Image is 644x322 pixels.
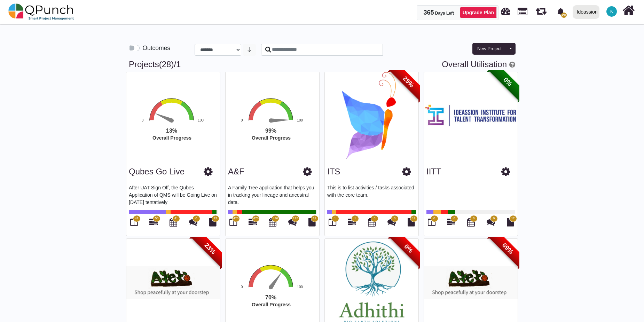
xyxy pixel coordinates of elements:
a: 476 [249,221,257,226]
p: After UAT Sign Off, the Qubes Application of QMS will be Going Live on [DATE] tentatively [129,184,218,205]
div: Ideassion [577,6,598,18]
span: 69% [488,229,527,268]
span: 12 [412,216,415,221]
i: Home [622,4,635,17]
i: Document Library [209,218,217,226]
a: 0 [447,221,455,226]
text: 13% [166,128,177,134]
text: 70% [265,294,276,300]
span: 0 [374,216,375,221]
i: Document Library [408,218,415,226]
text: Overall Progress [252,302,291,307]
svg: arrow down [246,47,252,52]
a: K [602,0,621,23]
text: Overall Progress [152,135,191,141]
span: 23% [191,229,229,268]
i: Gantt [149,218,158,226]
h3: ITS [327,167,340,177]
i: Calendar [170,218,177,226]
span: 0 [473,216,474,221]
label: Outcomes [142,44,170,53]
span: 0% [389,229,428,268]
p: A Family Tree application that helps you in tracking your lineage and ancestral data. [228,184,317,205]
p: This is to list activities / tasks associated with the core team. [327,184,416,205]
text: 99% [265,128,276,134]
span: 365 [423,9,434,16]
span: Iteration [536,3,547,15]
a: bell fill20 [553,0,570,22]
span: 0 [394,216,395,221]
path: 70 %. Speed. [269,272,283,289]
span: 0 [195,216,197,221]
i: Calendar [368,218,376,226]
button: New Project [472,43,506,55]
a: ITS [327,167,340,176]
span: 476 [233,216,238,221]
i: Board [130,218,138,226]
i: Punch Discussions [487,218,495,226]
span: 1 [354,216,356,221]
a: Upgrade Plan [460,7,497,18]
a: Qubes Go Live [129,167,184,176]
i: Punch Discussions [288,218,297,226]
a: Help [507,60,515,69]
span: 476 [273,216,278,221]
h3: Projects / [129,60,515,70]
i: Document Library [507,218,514,226]
a: 53 [149,221,158,226]
i: Calendar [269,218,276,226]
span: 41 [174,216,178,221]
a: Overall Utilisation [442,60,507,69]
a: A&F [228,167,244,176]
path: 99 %. Speed. [271,118,289,123]
span: 20 [561,13,567,18]
span: 0 [493,216,495,221]
h3: A&F [228,167,244,177]
span: Days Left [435,11,454,16]
text: 0 [241,118,243,122]
svg: Interactive chart [224,97,332,162]
path: 13 %. Speed. [155,112,172,123]
span: Unarchived [159,60,174,69]
i: Board [428,218,435,226]
a: Ideassion [570,0,602,23]
svg: bell fill [557,8,564,15]
span: 13 [213,216,217,221]
text: 0 [241,285,243,289]
button: arrow down [243,44,256,56]
text: 100 [198,118,204,122]
i: Board [229,218,237,226]
div: Notification [555,5,567,18]
img: qpunch-sp.fa6292f.png [8,1,74,22]
i: Document Library [308,218,316,226]
text: 100 [297,118,303,122]
div: Overall Progress. Highcharts interactive chart. [224,97,332,162]
span: 1 [334,216,336,221]
i: Gantt [447,218,455,226]
span: 12 [313,216,316,221]
span: Karthik [606,6,617,17]
span: 0 [454,216,455,221]
span: 53 [155,216,158,221]
i: Calendar [467,218,475,226]
span: Projects [518,5,527,15]
text: 0 [142,118,144,122]
div: Overall Progress. Highcharts interactive chart. [125,97,233,162]
span: K [610,9,613,14]
span: 173 [293,216,298,221]
span: 0% [488,63,527,101]
i: Punch Discussions [189,218,197,226]
span: 0 [433,216,435,221]
i: Gantt [249,218,257,226]
a: IITT [426,167,441,176]
a: 1 [348,221,356,226]
span: 476 [253,216,259,221]
svg: Interactive chart [125,97,233,162]
i: Board [329,218,336,226]
span: 12 [511,216,515,221]
span: Dashboard [501,4,510,15]
span: 41 [135,216,138,221]
span: Archived [176,60,181,69]
h3: IITT [426,167,441,177]
h3: Qubes Go Live [129,167,184,177]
